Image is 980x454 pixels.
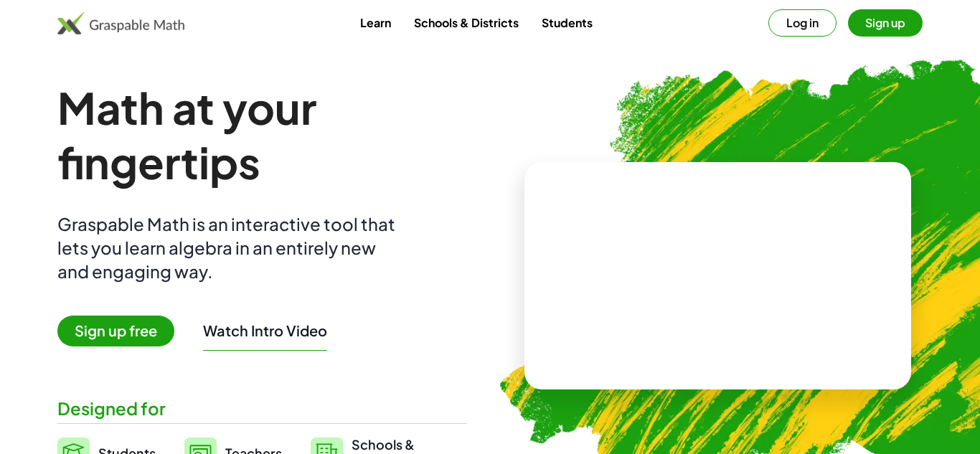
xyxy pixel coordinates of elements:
[768,9,837,37] button: Log in
[57,397,467,420] div: Designed for
[57,212,402,283] div: Graspable Math is an interactive tool that lets you learn algebra in an entirely new and engaging...
[349,9,402,36] a: Learn
[530,9,604,36] a: Students
[402,9,530,36] a: Schools & Districts
[203,321,327,340] button: Watch Intro Video
[848,9,923,37] button: Sign up
[611,222,826,330] video: What is this? This is dynamic math notation. Dynamic math notation plays a central role in how Gr...
[57,316,174,346] span: Sign up free
[57,80,467,189] h1: Math at your fingertips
